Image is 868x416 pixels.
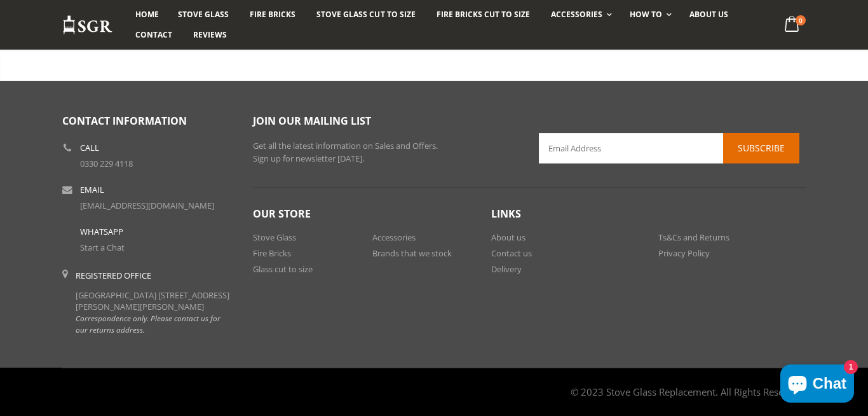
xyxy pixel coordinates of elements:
a: Ts&Cs and Returns [658,232,729,243]
a: Fire Bricks Cut To Size [427,4,539,25]
span: Contact Information [62,114,187,128]
a: Glass cut to size [253,263,313,275]
div: [GEOGRAPHIC_DATA] [STREET_ADDRESS][PERSON_NAME][PERSON_NAME] [76,270,234,335]
span: Reviews [193,29,227,40]
b: Registered Office [76,270,151,281]
a: Delivery [491,263,522,275]
a: Privacy Policy [658,247,710,259]
a: Contact us [491,247,532,259]
a: About us [491,232,526,243]
inbox-online-store-chat: Shopify online store chat [776,364,858,406]
span: Fire Bricks Cut To Size [437,9,530,20]
b: Call [80,144,99,152]
a: Stove Glass [253,232,296,243]
span: Home [135,9,159,20]
span: Stove Glass Cut To Size [316,9,415,20]
span: Links [491,207,521,221]
a: How To [620,4,678,25]
b: Email [80,186,104,194]
b: WhatsApp [80,228,123,236]
em: Correspondence only. Please contact us for our returns address. [76,313,220,335]
p: Get all the latest information on Sales and Offers. Sign up for newsletter [DATE]. [253,140,520,165]
a: Accessories [541,4,618,25]
address: © 2023 Stove Glass Replacement. All Rights Reserved. [571,379,806,405]
span: Our Store [253,207,311,221]
span: Fire Bricks [250,9,295,20]
span: Stove Glass [178,9,229,20]
a: 0330 229 4118 [80,158,133,169]
a: Accessories [372,232,416,243]
a: Contact [126,25,182,45]
button: Subscribe [723,133,799,163]
input: Email Address [539,133,799,163]
img: Stove Glass Replacement [62,15,113,36]
a: 0 [780,13,806,38]
a: [EMAIL_ADDRESS][DOMAIN_NAME] [80,200,214,211]
span: Join our mailing list [253,114,371,128]
span: Contact [135,29,172,40]
a: Reviews [184,25,236,45]
span: About us [689,9,728,20]
a: Fire Bricks [240,4,305,25]
span: How To [630,9,662,20]
a: About us [680,4,738,25]
a: Stove Glass Cut To Size [307,4,424,25]
a: Stove Glass [168,4,238,25]
span: 0 [796,15,806,25]
a: Fire Bricks [253,247,291,259]
a: Home [126,4,168,25]
a: Start a Chat [80,242,125,253]
span: Accessories [551,9,602,20]
a: Brands that we stock [372,247,452,259]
